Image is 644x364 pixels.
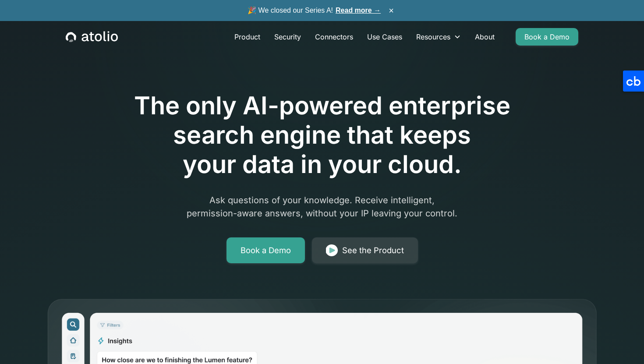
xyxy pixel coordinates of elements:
[312,237,418,264] a: See the Product
[386,6,396,15] button: ×
[226,237,305,264] a: Book a Demo
[360,28,409,46] a: Use Cases
[267,28,308,46] a: Security
[416,32,450,42] div: Resources
[227,28,267,46] a: Product
[154,194,490,220] p: Ask questions of your knowledge. Receive intelligent, permission-aware answers, without your IP l...
[342,244,404,257] div: See the Product
[336,7,381,14] a: Read more →
[409,28,468,46] div: Resources
[308,28,360,46] a: Connectors
[248,5,381,16] span: 🎉 We closed our Series A!
[66,31,118,42] a: home
[468,28,502,46] a: About
[516,28,578,46] a: Book a Demo
[98,91,546,180] h1: The only AI-powered enterprise search engine that keeps your data in your cloud.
